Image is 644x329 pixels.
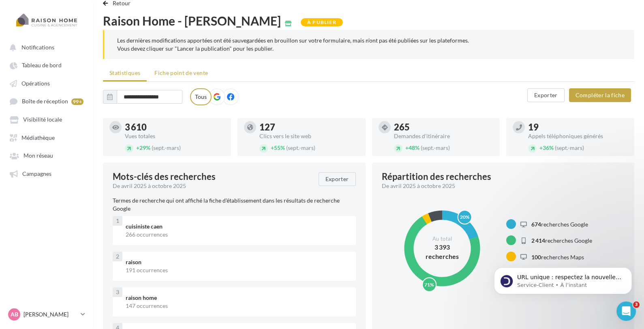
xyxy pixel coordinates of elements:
[405,144,409,151] span: +
[126,302,349,310] div: 147 occurrences
[22,170,51,177] span: Campagnes
[113,172,216,181] span: Mots-clés des recherches
[527,88,565,102] button: Exporter
[152,144,181,151] span: (sept.-mars)
[136,144,139,151] span: +
[566,91,634,98] a: Compléter la fiche
[35,23,139,119] span: URL unique : respectez la nouvelle exigence de Google Google exige désormais que chaque fiche Goo...
[21,80,50,87] span: Opérations
[421,144,450,151] span: (sept.-mars)
[531,221,588,228] span: recherches Google
[528,133,628,139] div: Appels téléphoniques générés
[405,144,419,151] span: 48%
[21,44,54,51] span: Notifications
[125,123,225,132] div: 3 610
[5,94,88,109] a: Boîte de réception 99+
[394,123,494,132] div: 265
[301,18,343,26] div: À publier
[154,69,208,76] span: Fiche point de vente
[125,133,225,139] div: Vues totales
[22,62,62,69] span: Tableau de bord
[103,15,281,27] span: Raison Home - [PERSON_NAME]
[259,123,359,132] div: 127
[126,231,349,239] div: 266 occurrences
[117,36,621,53] div: Les dernières modifications apportées ont été sauvegardées en brouillon sur votre formulaire, mai...
[71,98,83,105] div: 99+
[531,237,592,244] span: recherches Google
[5,112,88,126] a: Visibilité locale
[6,307,87,322] a: AB [PERSON_NAME]
[482,250,644,307] iframe: Intercom notifications message
[633,301,640,308] span: 3
[555,144,584,151] span: (sept.-mars)
[539,144,554,151] span: 36%
[24,310,77,318] p: [PERSON_NAME]
[136,144,150,151] span: 29%
[126,258,349,266] div: raison
[113,197,356,213] p: Termes de recherche qui ont affiché la fiche d'établissement dans les résultats de recherche Google
[113,216,122,226] div: 1
[190,88,212,105] label: Tous
[113,287,122,297] div: 3
[259,133,359,139] div: Clics vers le site web
[271,144,285,151] span: 55%
[531,237,545,244] span: 2 414
[24,152,53,159] span: Mon réseau
[5,166,88,181] a: Campagnes
[271,144,274,151] span: +
[569,88,631,102] button: Compléter la fiche
[382,172,491,181] div: Répartition des recherches
[35,31,140,38] p: Message from Service-Client, sent À l’instant
[113,252,122,261] div: 2
[531,221,541,228] span: 674
[5,148,88,162] a: Mon réseau
[126,294,349,302] div: raison home
[11,310,18,318] span: AB
[22,98,68,105] span: Boîte de réception
[5,40,85,54] button: Notifications
[113,182,312,190] div: De avril 2025 à octobre 2025
[21,134,55,141] span: Médiathèque
[394,133,494,139] div: Demandes d'itinéraire
[5,76,88,90] a: Opérations
[382,182,618,190] div: De avril 2025 à octobre 2025
[23,116,62,123] span: Visibilité locale
[126,222,349,231] div: cuisiniste caen
[286,144,315,151] span: (sept.-mars)
[5,130,88,145] a: Médiathèque
[528,123,628,132] div: 19
[539,144,543,151] span: +
[126,266,349,274] div: 191 occurrences
[5,58,88,72] a: Tableau de bord
[319,172,356,186] button: Exporter
[616,301,636,321] iframe: Intercom live chat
